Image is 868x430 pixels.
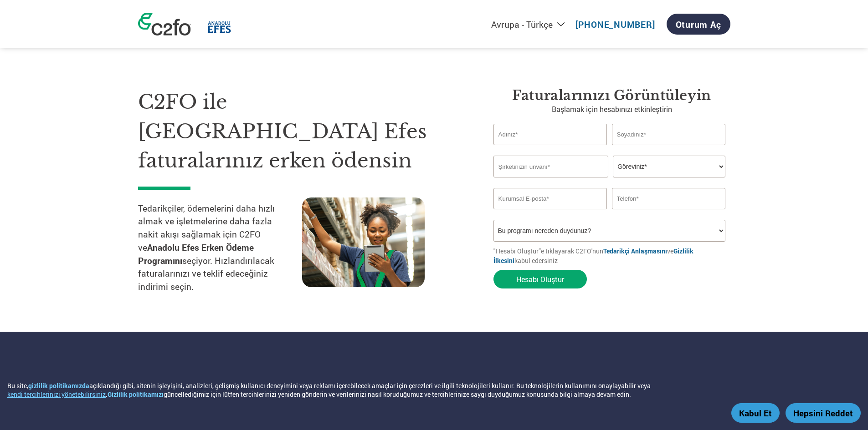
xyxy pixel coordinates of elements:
[612,146,726,152] div: Invalid last name or last name is too long
[138,372,423,390] h3: Programın işleyiş şekli
[667,14,730,35] a: Oturum Aç
[493,188,607,209] input: Invalid Email format
[493,124,607,145] input: Adınız*
[786,403,861,423] button: Hepsini Reddet
[28,381,89,390] a: gizlilik politikamızda
[493,270,587,288] button: Hesabı Oluştur
[612,188,726,209] input: Telefon*
[138,13,191,35] img: c2fo logo
[302,197,425,287] img: supply chain worker
[612,124,726,145] input: Soyadınız*
[138,242,254,266] strong: Anadolu Efes Erken Ödeme Programını
[493,146,607,152] div: Invalid first name or first name is too long
[205,19,233,35] img: Anadolu Efes
[612,210,726,216] div: Inavlid Phone Number
[108,390,164,399] a: Gizlilik politikamızı
[493,247,693,265] a: Gizlilik İlkesini
[731,403,780,423] button: Kabul Et
[493,178,726,184] div: Invalid company name or company name is too long
[575,19,655,30] a: ​[PHONE_NUMBER]
[7,390,106,399] button: kendi tercihlerinizi yönetebilirsiniz
[613,156,725,177] select: Title/Role
[493,246,730,265] p: "Hesabı Oluştur”e tıklayarak C2FO'nun ve kabul edersiniz
[493,210,607,216] div: Inavlid Email Address
[138,87,466,176] h1: C2FO ile [GEOGRAPHIC_DATA] Efes faturalarınız erken ödensin
[493,156,608,177] input: Şirketinizin unvanı*
[493,87,730,104] h3: Faturalarınızı görüntüleyin
[138,202,302,294] p: Tedarikçiler, ödemelerini daha hızlı almak ve işletmelerine daha fazla nakit akışı sağlamak için ...
[7,381,742,399] div: Bu site, açıklandığı gibi, sitenin işleyişini, analizleri, gelişmiş kullanıcı deneyimini veya rek...
[493,104,730,115] p: Başlamak için hesabınızı etkinleştirin
[603,247,667,255] a: Tedarikçi Anlaşmasını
